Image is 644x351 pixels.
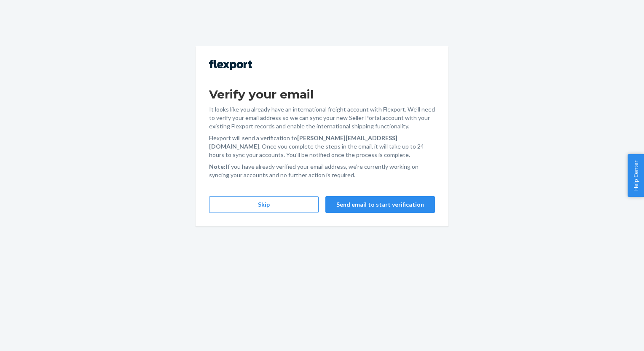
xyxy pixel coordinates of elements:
strong: Note: [209,163,225,170]
strong: [PERSON_NAME][EMAIL_ADDRESS][DOMAIN_NAME] [209,134,397,150]
h1: Verify your email [209,87,435,102]
p: If you have already verified your email address, we're currently working on syncing your accounts... [209,162,435,179]
img: Flexport logo [209,60,252,70]
p: It looks like you already have an international freight account with Flexport. We'll need to veri... [209,105,435,130]
button: Skip [209,196,319,213]
button: Send email to start verification [325,196,435,213]
button: Help Center [628,154,644,197]
p: Flexport will send a verification to . Once you complete the steps in the email, it will take up ... [209,134,435,159]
